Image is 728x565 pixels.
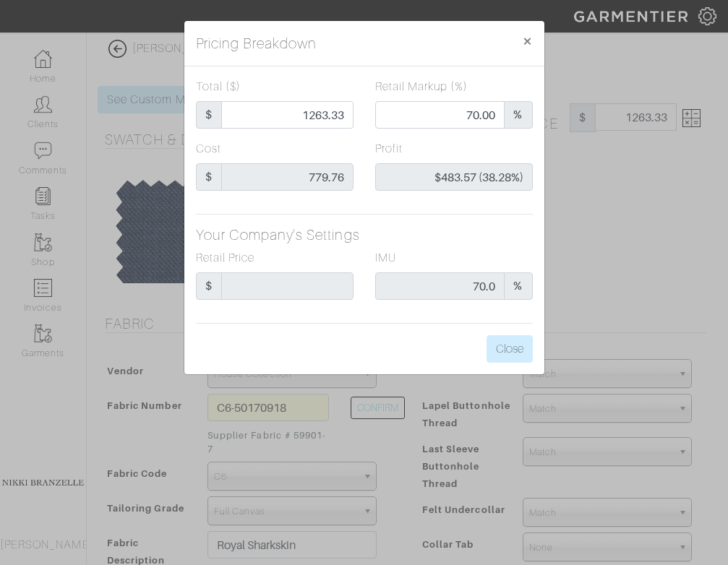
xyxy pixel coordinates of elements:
[196,226,533,243] h5: Your Company's Settings
[196,78,241,95] label: Total ($)
[375,101,505,129] input: Markup %
[196,249,255,267] label: Retail Price
[196,163,222,191] span: $
[510,21,544,61] button: Close
[522,31,533,51] span: ×
[504,101,532,129] span: %
[375,78,468,95] label: Retail Markup (%)
[196,272,222,300] span: $
[196,33,317,54] h5: Pricing Breakdown
[375,140,403,158] label: Profit
[487,335,533,363] button: Close
[221,101,354,129] input: Unit Price
[504,272,532,300] span: %
[196,140,221,158] label: Cost
[375,249,396,267] label: IMU
[196,101,222,129] span: $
